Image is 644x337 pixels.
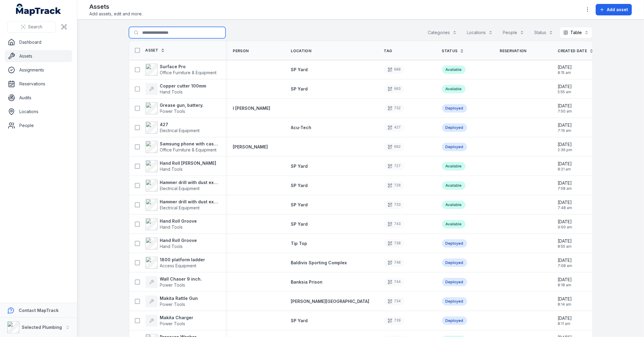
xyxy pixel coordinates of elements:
[384,220,405,228] div: 743
[442,49,464,53] a: Status
[558,244,572,249] span: 8:55 am
[291,240,307,246] a: Tip Top
[160,224,183,230] span: Hand Tools
[499,27,528,38] button: People
[558,103,572,109] span: [DATE]
[146,257,205,269] a: 1800 platform ladderAccess Equipment
[291,67,308,72] span: SP Yard
[558,277,572,288] time: 23/07/2025, 8:18:09 am
[596,4,632,15] button: Add asset
[558,219,572,225] span: [DATE]
[291,279,323,285] span: Banksia Prison
[558,199,572,205] span: [DATE]
[384,85,405,93] div: 603
[442,259,467,267] div: Deployed
[558,277,572,283] span: [DATE]
[89,11,143,17] span: Add assets, edit and more.
[291,49,311,53] span: Location
[160,122,200,128] strong: 427
[146,141,219,153] a: Samsung phone with case and cableOffice Furniture & Equipment
[558,225,572,230] span: 9:00 am
[558,49,594,53] a: Created Date
[558,122,572,128] span: [DATE]
[442,49,458,53] span: Status
[160,276,202,282] strong: Wall Chaser 9 inch.
[558,141,572,148] span: [DATE]
[558,283,572,288] span: 8:18 am
[160,321,185,326] span: Power Tools
[558,128,572,133] span: 7:19 am
[160,205,200,210] span: Electrical Equipment
[146,122,200,134] a: 427Electrical Equipment
[558,84,572,90] span: [DATE]
[160,302,185,307] span: Power Tools
[607,7,628,13] span: Add asset
[558,70,572,75] span: 8:15 am
[5,119,72,132] a: People
[558,64,572,70] span: [DATE]
[5,106,72,118] a: Locations
[22,325,62,330] strong: Selected Plumbing
[146,218,197,230] a: Hand Roll GrooveHand Tools
[558,161,572,167] span: [DATE]
[291,183,308,189] a: SP Yard
[384,49,392,53] span: Tag
[442,239,467,248] div: Deployed
[558,103,572,114] time: 08/08/2025, 7:50:48 am
[442,162,466,170] div: Available
[160,89,183,94] span: Hand Tools
[5,78,72,90] a: Reservations
[291,260,347,266] a: Baldivis Sporting Complex
[5,50,72,62] a: Assets
[384,104,405,113] div: 732
[558,180,572,186] span: [DATE]
[558,315,572,326] time: 23/07/2025, 8:11:02 am
[146,48,159,53] span: Asset
[442,123,467,132] div: Deployed
[5,36,72,48] a: Dashboard
[146,315,194,327] a: Makita ChargerPower Tools
[160,70,217,75] span: Office Furniture & Equipment
[16,4,61,16] a: MapTrack
[558,161,572,172] time: 04/08/2025, 8:21:00 am
[160,257,205,263] strong: 1800 platform ladder
[291,202,308,207] span: SP Yard
[146,295,198,307] a: Makita Rattle GunPower Tools
[442,104,467,113] div: Deployed
[28,24,42,30] span: Search
[558,257,572,268] time: 29/07/2025, 7:08:22 am
[291,86,308,92] a: SP Yard
[558,257,572,263] span: [DATE]
[291,260,347,265] span: Baldivis Sporting Complex
[384,278,405,286] div: 744
[146,48,165,53] a: Asset
[291,221,308,227] span: SP Yard
[384,201,405,209] div: 733
[384,123,405,132] div: 427
[291,221,308,227] a: SP Yard
[558,180,572,191] time: 01/08/2025, 7:58:49 am
[160,315,194,321] strong: Makita Charger
[384,297,405,306] div: 734
[160,147,217,152] span: Office Furniture & Equipment
[233,105,271,111] a: I [PERSON_NAME]
[442,181,466,190] div: Available
[160,282,185,288] span: Power Tools
[291,86,308,91] span: SP Yard
[442,316,467,325] div: Deployed
[384,316,405,325] div: 739
[558,296,572,302] span: [DATE]
[558,64,572,75] time: 19/08/2025, 8:15:16 am
[146,237,197,250] a: Hand Roll GrooveHand Tools
[160,102,204,108] strong: Grease gun, battery.
[160,186,200,191] span: Electrical Equipment
[384,143,405,151] div: 602
[291,183,308,188] span: SP Yard
[5,64,72,76] a: Assignments
[558,84,572,94] time: 11/08/2025, 5:55:30 am
[558,205,572,210] span: 7:48 am
[160,64,217,70] strong: Surface Pro
[146,64,217,76] a: Surface ProOffice Furniture & Equipment
[291,125,312,131] a: Acu-Tech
